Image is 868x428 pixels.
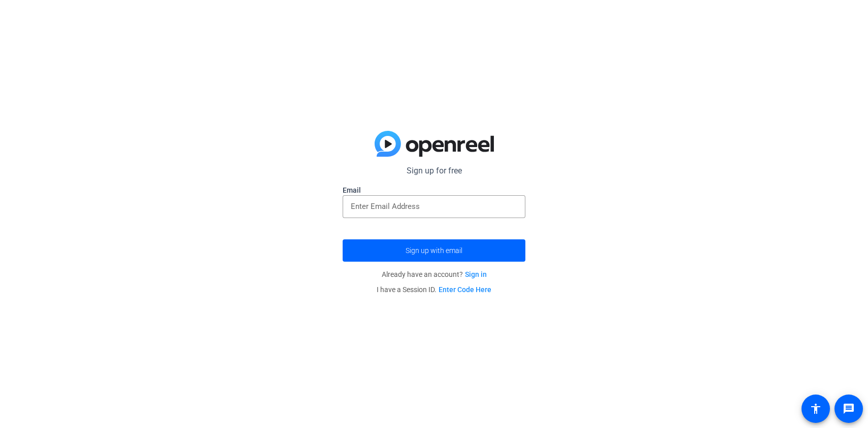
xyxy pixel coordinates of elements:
span: I have a Session ID. [377,286,491,294]
input: Enter Email Address [351,200,517,212]
a: Sign in [465,270,487,278]
mat-icon: accessibility [810,403,822,415]
span: Already have an account? [382,270,487,278]
img: blue-gradient.svg [375,131,494,157]
mat-icon: message [843,403,855,415]
a: Enter Code Here [439,286,491,294]
p: Sign up for free [343,165,525,177]
label: Email [343,185,525,195]
button: Sign up with email [343,239,525,262]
